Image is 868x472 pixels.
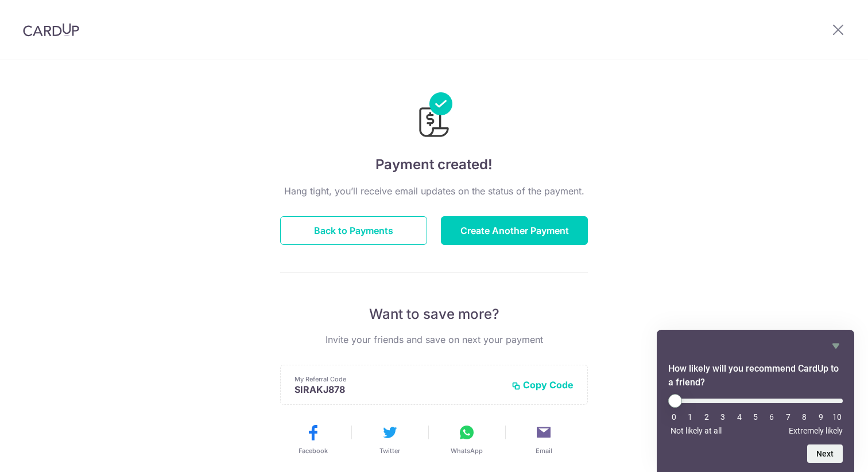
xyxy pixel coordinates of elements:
[510,423,578,455] button: Email
[356,423,424,455] button: Twitter
[280,216,427,245] button: Back to Payments
[299,446,328,455] span: Facebook
[671,426,722,435] span: Not likely at all
[280,184,588,198] p: Hang tight, you’ll receive email updates on the status of the payment.
[511,379,573,391] button: Copy Code
[789,426,843,435] span: Extremely likely
[279,423,347,455] button: Facebook
[831,412,843,422] li: 10
[734,412,745,422] li: 4
[379,446,400,455] span: Twitter
[668,362,843,389] h2: How likely will you recommend CardUp to a friend? Select an option from 0 to 10, with 0 being Not...
[280,333,588,346] p: Invite your friends and save on next your payment
[433,423,501,455] button: WhatsApp
[807,444,843,463] button: Next question
[451,446,483,455] span: WhatsApp
[536,446,552,455] span: Email
[815,412,827,422] li: 9
[750,412,761,422] li: 5
[416,92,452,141] img: Payments
[294,384,502,395] p: SIRAKJ878
[23,23,79,37] img: CardUp
[668,339,843,463] div: How likely will you recommend CardUp to a friend? Select an option from 0 to 10, with 0 being Not...
[799,412,810,422] li: 8
[829,339,843,353] button: Hide survey
[280,154,588,175] h4: Payment created!
[766,412,777,422] li: 6
[717,412,728,422] li: 3
[441,216,588,245] button: Create Another Payment
[294,375,502,384] p: My Referral Code
[668,394,843,435] div: How likely will you recommend CardUp to a friend? Select an option from 0 to 10, with 0 being Not...
[684,412,696,422] li: 1
[280,305,588,323] p: Want to save more?
[668,412,680,422] li: 0
[701,412,712,422] li: 2
[782,412,794,422] li: 7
